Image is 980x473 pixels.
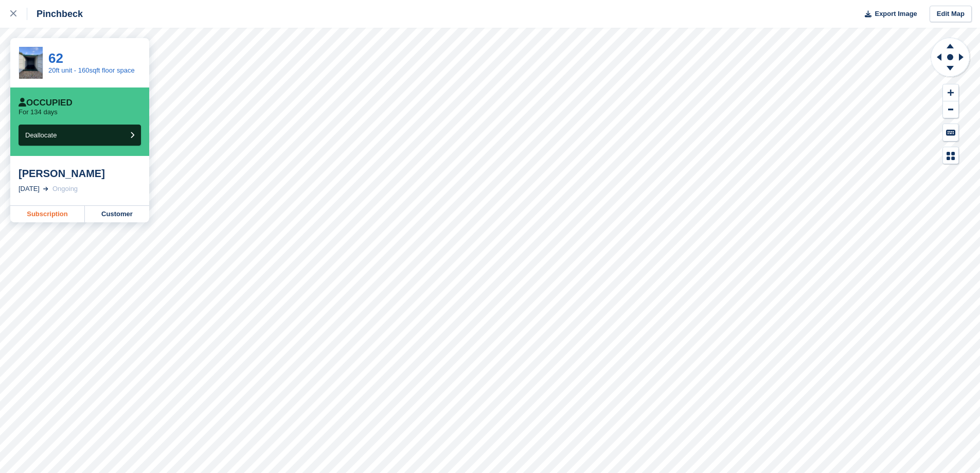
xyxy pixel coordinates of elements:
[19,47,43,78] img: IMG_1743.heic
[19,108,58,116] p: For 134 days
[19,98,73,108] div: Occupied
[943,147,958,164] button: Map Legend
[25,131,57,139] span: Deallocate
[48,66,135,74] a: 20ft unit - 160sqft floor space
[943,84,958,101] button: Zoom In
[43,187,48,191] img: arrow-right-light-icn-cde0832a797a2874e46488d9cf13f60e5c3a73dbe684e267c42b8395dfbc2abf.svg
[943,101,958,118] button: Zoom Out
[52,184,78,194] div: Ongoing
[930,6,972,23] a: Edit Map
[943,124,958,141] button: Keyboard Shortcuts
[19,167,141,180] div: [PERSON_NAME]
[19,125,141,146] button: Deallocate
[875,9,917,19] span: Export Image
[10,206,85,222] a: Subscription
[19,184,40,194] div: [DATE]
[859,6,917,23] button: Export Image
[85,206,149,222] a: Customer
[48,50,63,66] a: 62
[27,8,83,20] div: Pinchbeck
